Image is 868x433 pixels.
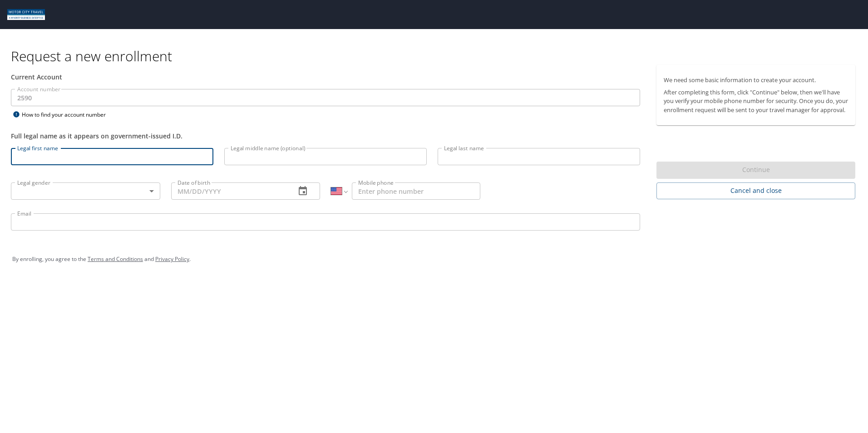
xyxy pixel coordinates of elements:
h1: Request a new enrollment [11,47,863,65]
div: ​ [11,182,160,200]
p: After completing this form, click "Continue" below, then we'll have you verify your mobile phone ... [664,88,848,114]
button: Cancel and close [656,182,855,199]
div: By enrolling, you agree to the and . [12,248,856,271]
div: Full legal name as it appears on government-issued I.D. [11,131,640,141]
input: Enter phone number [352,182,480,200]
span: Cancel and close [664,185,848,197]
div: Current Account [11,72,640,82]
img: Motor City logo [7,9,45,20]
a: Privacy Policy [155,255,189,263]
a: Terms and Conditions [88,255,143,263]
div: How to find your account number [11,109,124,120]
input: MM/DD/YYYY [171,182,289,200]
p: We need some basic information to create your account. [664,76,848,84]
